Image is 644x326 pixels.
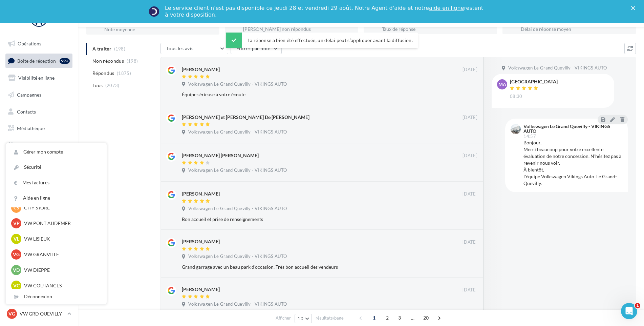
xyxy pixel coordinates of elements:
span: VG [8,310,15,317]
a: Campagnes DataOnDemand [4,178,74,198]
span: 08:30 [510,94,522,100]
span: VG [13,251,20,258]
span: Volkswagen Le Grand Quevilly - VIKINGS AUTO [188,253,287,260]
a: aide en ligne [429,5,464,11]
span: Boîte de réception [17,58,56,63]
span: Volkswagen Le Grand Quevilly - VIKINGS AUTO [188,129,287,135]
span: [DATE] [463,67,477,73]
div: Déconnexion [6,289,107,304]
span: [DATE] [463,287,477,293]
div: [PERSON_NAME] [182,238,220,245]
span: 20 [421,312,432,323]
div: Note moyenne [104,27,214,32]
span: Volkswagen Le Grand Quevilly - VIKINGS AUTO [188,206,287,212]
div: [PERSON_NAME] [182,66,220,73]
span: VP [13,220,20,227]
span: Calendrier [17,142,40,148]
p: VW GRD QUEVILLY [20,310,65,317]
span: Tous les avis [166,45,194,51]
div: [PERSON_NAME] [182,286,220,293]
span: Opérations [18,41,41,46]
span: Contacts [17,108,36,114]
div: [GEOGRAPHIC_DATA] [510,79,558,84]
span: Répondus [92,70,114,77]
a: Opérations [4,37,74,51]
div: Taux de réponse [382,27,492,32]
a: Calendrier [4,138,74,152]
a: VG VW GRD QUEVILLY [5,307,72,320]
div: [PERSON_NAME] [182,190,220,197]
span: Médiathèque [17,125,45,131]
span: Visibilité en ligne [18,75,55,81]
a: Sécurité [6,160,107,175]
a: Aide en ligne [6,190,107,206]
a: Contacts [4,105,74,119]
a: Boîte de réception99+ [4,54,74,68]
a: Visibilité en ligne [4,71,74,85]
span: VD [13,267,20,273]
span: (1875) [117,70,131,76]
div: La réponse a bien été effectuée, un délai peut s’appliquer avant la diffusion. [226,33,418,48]
span: Non répondus [92,58,124,64]
span: MA [498,81,506,88]
div: [PERSON_NAME] et [PERSON_NAME] De [PERSON_NAME] [182,114,309,121]
span: 1 [369,312,380,323]
span: (2073) [105,83,120,88]
div: Le service client n'est pas disponible ce jeudi 28 et vendredi 29 août. Notre Agent d'aide et not... [165,5,485,18]
div: Grand garrage avec un beau park d'occasion. Très bon accueil des vendeurs [182,264,433,270]
div: Bon accueil et prise de renseignements [182,216,433,223]
div: [PERSON_NAME] non répondus [243,27,353,32]
span: Volkswagen Le Grand Quevilly - VIKINGS AUTO [188,167,287,174]
p: VW COUTANCES [24,282,99,289]
span: 1 [635,303,640,308]
span: CS [14,204,19,211]
span: Afficher [276,315,291,321]
div: Fermer [631,6,638,10]
p: CITY STORE [24,204,99,211]
a: Médiathèque [4,121,74,136]
button: 10 [295,314,312,323]
span: [DATE] [463,115,477,121]
p: VW LISIEUX [24,236,99,242]
span: VC [13,282,20,289]
span: [DATE] [463,191,477,197]
iframe: Intercom live chat [621,303,637,319]
span: Volkswagen Le Grand Quevilly - VIKINGS AUTO [508,65,607,71]
span: VL [14,236,19,242]
p: VW PONT AUDEMER [24,220,99,227]
span: Volkswagen Le Grand Quevilly - VIKINGS AUTO [188,81,287,87]
div: Bonjour, Merci beaucoup pour votre excellente évaluation de notre concession. N'hésitez pas à rev... [523,139,622,187]
span: Tous [92,82,103,89]
span: [DATE] [463,153,477,159]
button: Tous les avis [160,43,228,54]
a: Mes factures [6,175,107,190]
p: VW GRANVILLE [24,251,99,258]
span: (198) [127,58,138,64]
div: 99+ [60,58,70,64]
span: ... [407,312,418,323]
span: 14:57 [523,134,536,139]
div: Délai de réponse moyen [521,27,630,32]
span: [DATE] [463,239,477,245]
a: Campagnes [4,88,74,102]
span: Campagnes [17,92,41,98]
a: Gérer mon compte [6,144,107,160]
img: Profile image for Service-Client [149,6,159,17]
span: 10 [298,316,303,321]
div: Équipe sérieuse à votre écoute [182,91,433,98]
div: [PERSON_NAME] [PERSON_NAME] [182,152,259,159]
span: Volkswagen Le Grand Quevilly - VIKINGS AUTO [188,301,287,307]
a: PLV et print personnalisable [4,155,74,175]
div: Volkswagen Le Grand Quevilly - VIKINGS AUTO [523,124,621,134]
span: 3 [394,312,405,323]
span: 2 [382,312,393,323]
span: résultats/page [316,315,344,321]
p: VW DIEPPE [24,267,99,273]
